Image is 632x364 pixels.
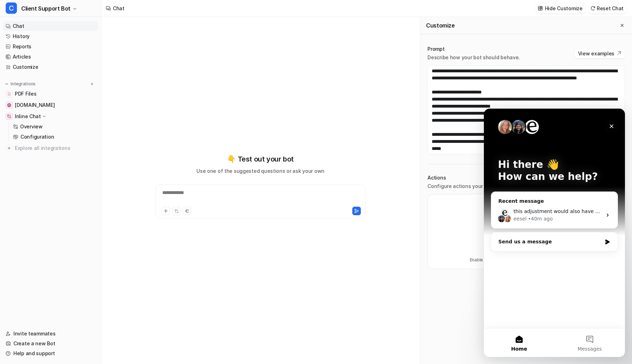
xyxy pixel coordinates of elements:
img: Inline Chat [7,114,11,119]
p: Actions [427,174,516,181]
a: Help and support [3,348,98,358]
img: PDF Files [7,92,11,96]
p: Overview [20,123,43,130]
p: Configure actions your bot can take. [427,183,516,190]
p: 👇 Test out your bot [227,154,293,164]
p: Integrations [11,81,36,87]
img: customize [538,6,543,11]
button: Reset Chat [588,3,626,13]
span: Client Support Bot [21,4,71,13]
p: Prompt [427,45,520,53]
p: Hide Customize [545,5,583,12]
div: eesel [30,107,43,114]
a: PDF FilesPDF Files [3,89,98,99]
img: menu_add.svg [90,81,95,86]
iframe: Intercom live chat [484,109,625,357]
img: explore all integrations [6,145,13,152]
span: this adjustment would also have to be through the iframe embed [30,100,191,105]
a: Create a new Bot [3,339,98,348]
button: Messages [71,220,141,248]
img: reset [590,6,595,11]
a: Overview [10,122,98,132]
div: Chat [113,5,124,12]
a: Chat [3,21,98,31]
p: Configuration [20,133,54,140]
div: • 40m ago [44,107,69,114]
a: Configuration [10,132,98,142]
span: PDF Files [15,90,36,97]
span: Home [27,238,43,243]
span: Explore all integrations [15,142,96,154]
a: History [3,31,98,41]
span: Messages [94,238,118,243]
div: Close [121,11,134,24]
p: Inline Chat [15,113,41,120]
span: C [6,2,17,14]
a: Explore all integrations [3,143,98,153]
a: Reports [3,42,98,51]
p: Describe how your bot should behave. [427,54,520,61]
button: View examples [575,48,625,58]
span: [DOMAIN_NAME] [15,102,55,109]
img: expand menu [4,81,9,86]
a: Invite teammates [3,329,98,339]
a: Articles [3,52,98,62]
a: www.bitgo.com[DOMAIN_NAME] [3,100,98,110]
button: Close flyout [618,21,626,30]
button: Hide Customize [536,3,585,13]
img: www.bitgo.com [7,103,11,107]
div: Send us a message [7,123,134,143]
button: Integrations [3,80,38,87]
p: Use one of the suggested questions or ask your own [196,167,324,175]
div: Send us a message [14,129,118,137]
a: Customize [3,62,98,72]
h2: Customize [426,22,455,29]
p: Enable actions for your bot like routing to another bot [470,257,580,263]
